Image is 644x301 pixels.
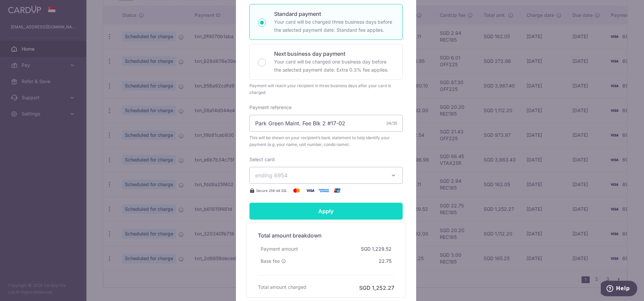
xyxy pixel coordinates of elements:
[258,243,301,255] div: Payment amount
[274,58,394,74] p: Your card will be charged one business day before the selected payment date. Extra 0.3% fee applies.
[256,188,287,193] span: Secure 256-bit SSL
[317,186,330,195] img: American Express
[376,255,394,267] div: 22.75
[261,258,280,265] span: Base fee
[249,82,403,96] div: Payment will reach your recipient in three business days after your card is charged.
[358,243,394,255] div: SGD 1,229.52
[303,186,317,195] img: Visa
[274,10,394,18] p: Standard payment
[601,281,637,298] iframe: Opens a widget where you can find more information
[249,203,403,220] input: Apply
[386,120,397,127] div: 34/35
[258,284,306,291] h6: Total amount charged
[290,186,303,195] img: Mastercard
[255,172,288,179] span: ending 6954
[274,18,394,34] p: Your card will be charged three business days before the selected payment date. Standard fee appl...
[258,231,394,240] h5: Total amount breakdown
[249,156,275,163] label: Select card
[249,104,292,111] label: Payment reference
[330,186,344,195] img: UnionPay
[359,284,394,292] h6: SGD 1,252.27
[249,134,403,148] span: This will be shown on your recipient’s bank statement to help identify your payment (e.g. your na...
[249,167,403,184] button: ending 6954
[274,50,394,58] p: Next business day payment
